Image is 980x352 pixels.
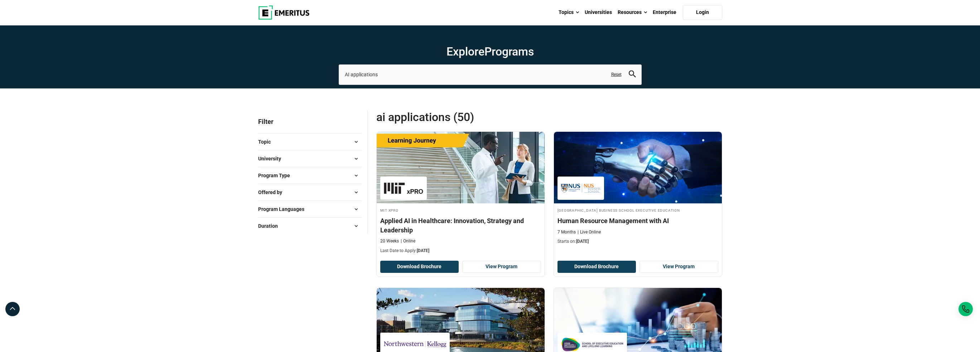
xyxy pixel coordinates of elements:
img: National University of Singapore Business School Executive Education [561,180,600,196]
span: University [258,155,287,163]
h4: MIT xPRO [380,207,541,213]
p: 7 Months [557,229,576,235]
a: AI and Machine Learning Course by MIT xPRO - September 25, 2025 MIT xPRO MIT xPRO Applied AI in H... [377,132,545,257]
button: University [258,153,362,164]
button: Download Brochure [380,261,459,273]
span: [DATE] [576,239,589,244]
p: Live Online [578,229,601,235]
img: Human Resource Management with AI | Online Human Resources Course [554,132,722,203]
span: Program Type [258,172,296,179]
p: Starts on: [557,238,718,245]
a: Human Resources Course by National University of Singapore Business School Executive Education - ... [554,132,722,249]
button: Topic [258,136,362,147]
a: Login [683,5,722,20]
p: Filter [258,110,362,133]
input: search-page [339,64,642,85]
button: Offered by [258,187,362,198]
a: View Program [639,261,718,273]
button: Download Brochure [557,261,636,273]
span: Offered by [258,188,288,196]
img: MIT xPRO [384,180,423,196]
button: Program Type [258,170,362,181]
p: Online [401,238,415,244]
a: Reset search [611,72,622,78]
span: AI applications (50) [376,110,549,124]
a: View Program [462,261,541,273]
button: Program Languages [258,204,362,214]
button: search [629,71,636,79]
span: Duration [258,222,284,230]
h1: Explore [339,44,642,59]
button: Duration [258,221,362,231]
p: Last Date to Apply: [380,248,541,254]
span: Topic [258,138,276,146]
img: Applied AI in Healthcare: Innovation, Strategy and Leadership | Online AI and Machine Learning Co... [377,132,545,203]
p: 20 Weeks [380,238,399,244]
h4: Applied AI in Healthcare: Innovation, Strategy and Leadership [380,216,541,234]
span: Program Languages [258,205,310,213]
h4: Human Resource Management with AI [557,216,718,225]
span: Programs [484,45,534,58]
span: [DATE] [417,248,429,253]
a: search [629,72,636,79]
h4: [GEOGRAPHIC_DATA] Business School Executive Education [557,207,718,213]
